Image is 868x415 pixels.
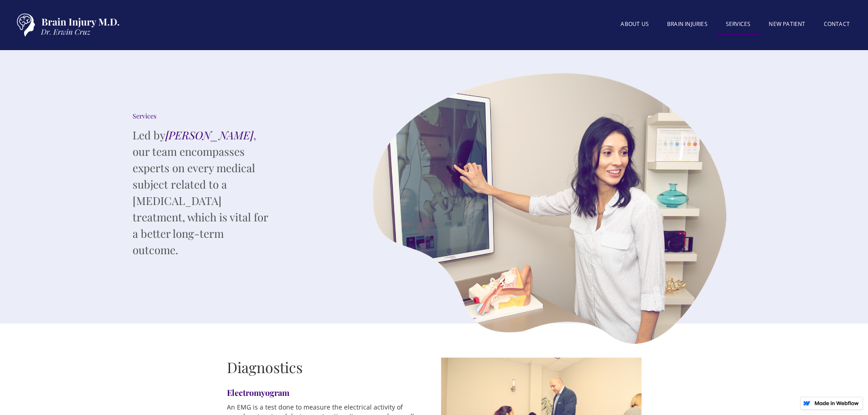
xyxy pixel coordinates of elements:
a: home [9,9,123,41]
em: [PERSON_NAME] [165,128,253,142]
p: Led by , our team encompasses experts on every medical subject related to a [MEDICAL_DATA] treatm... [133,127,269,258]
h4: Electromyogram [227,387,427,398]
a: About US [611,15,658,33]
a: Contact [815,15,859,33]
div: Services [133,112,269,121]
a: New patient [760,15,814,33]
a: BRAIN INJURIES [658,15,717,33]
a: SERVICES [717,15,760,36]
h2: Diagnostics [227,358,427,377]
img: Made in Webflow [814,401,859,405]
